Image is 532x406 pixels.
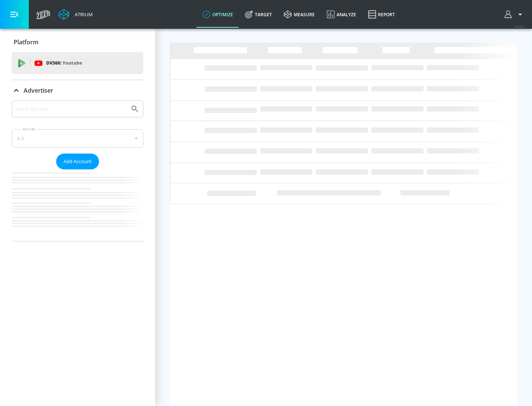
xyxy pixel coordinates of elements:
[46,59,82,67] p: DV360:
[362,1,401,28] a: Report
[14,38,38,46] p: Platform
[239,1,278,28] a: Target
[12,100,143,241] div: Advertiser
[278,1,321,28] a: measure
[72,11,93,18] div: Atrium
[12,169,143,241] nav: list of Advertiser
[321,1,362,28] a: Analyze
[12,32,143,52] div: Platform
[12,80,143,101] div: Advertiser
[56,154,99,169] button: Add Account
[62,59,82,67] p: Youtube
[15,104,127,114] input: Search by name
[58,9,93,20] a: Atrium
[197,1,239,28] a: optimize
[21,127,37,131] label: Sort By
[514,24,525,28] span: v 4.28.0
[24,86,53,94] p: Advertiser
[12,52,143,74] div: DV360: Youtube
[64,157,92,166] span: Add Account
[12,129,143,148] div: A-Z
